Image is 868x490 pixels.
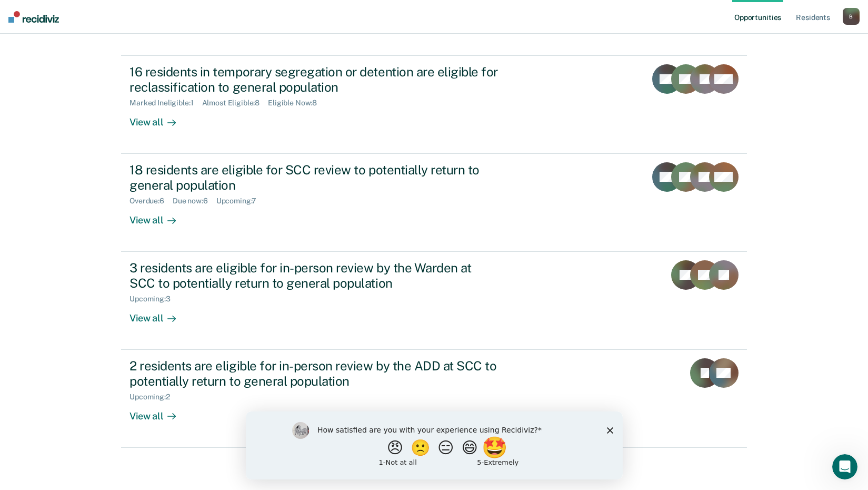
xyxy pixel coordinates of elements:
[121,55,747,154] a: 16 residents in temporary segregation or detention are eligible for reclassification to general p...
[216,197,265,205] div: Upcoming : 7
[202,99,268,107] div: Almost Eligible : 8
[173,197,216,205] div: Due now : 6
[129,295,179,303] div: Upcoming : 3
[129,358,499,389] div: 2 residents are eligible for in-person review by the ADD at SCC to potentially return to general ...
[129,99,202,107] div: Marked Ineligible : 1
[121,154,747,252] a: 18 residents are eligible for SCC review to potentially return to general populationOverdue:6Due ...
[129,197,173,205] div: Overdue : 6
[129,205,188,226] div: View all
[121,350,747,448] a: 2 residents are eligible for in-person review by the ADD at SCC to potentially return to general ...
[268,99,325,107] div: Eligible Now : 8
[129,107,188,128] div: View all
[121,252,747,350] a: 3 residents are eligible for in-person review by the Warden at SCC to potentially return to gener...
[129,162,499,193] div: 18 residents are eligible for SCC review to potentially return to general population
[832,454,857,479] iframe: Intercom live chat
[129,64,499,95] div: 16 residents in temporary segregation or detention are eligible for reclassification to general p...
[129,393,178,401] div: Upcoming : 2
[246,411,623,479] iframe: Survey by Kim from Recidiviz
[129,401,188,422] div: View all
[843,8,860,25] button: B
[8,11,59,23] img: Recidiviz
[129,260,499,291] div: 3 residents are eligible for in-person review by the Warden at SCC to potentially return to gener...
[129,303,188,324] div: View all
